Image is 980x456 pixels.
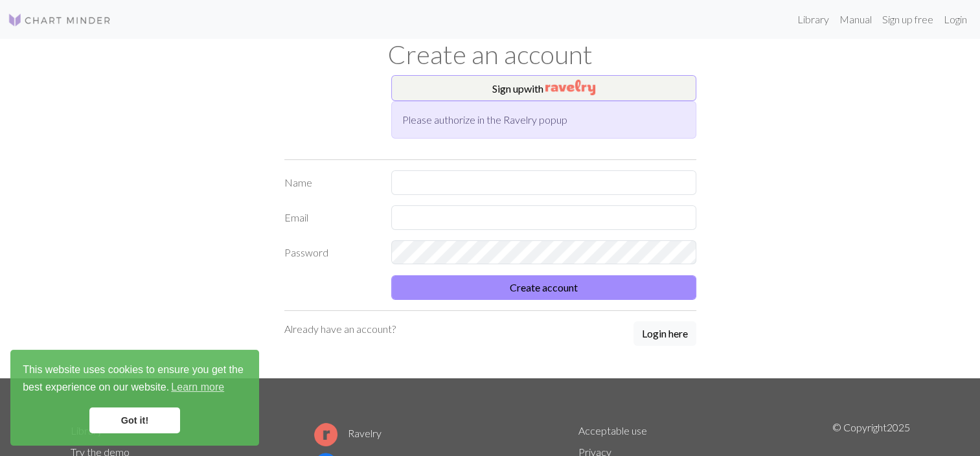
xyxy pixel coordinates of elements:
label: Name [277,170,383,195]
img: Ravelry [545,80,595,95]
a: Login here [633,321,696,347]
button: Create account [391,275,696,300]
img: Logo [8,12,111,28]
a: Acceptable use [578,424,647,437]
label: Email [277,205,383,230]
a: Login [939,6,972,32]
a: Manual [834,6,877,32]
p: Already have an account? [284,321,396,337]
div: cookieconsent [10,350,259,446]
img: Ravelry logo [314,423,337,446]
button: Login here [633,321,696,346]
label: Password [277,240,383,265]
div: Please authorize in the Ravelry popup [391,101,696,139]
button: Sign upwith [391,75,696,101]
a: Sign up free [877,6,939,32]
h1: Create an account [63,39,918,70]
a: Ravelry [314,427,382,439]
a: dismiss cookie message [89,407,180,433]
a: Library [792,6,834,32]
a: learn more about cookies [169,378,226,397]
span: This website uses cookies to ensure you get the best experience on our website. [23,362,247,397]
